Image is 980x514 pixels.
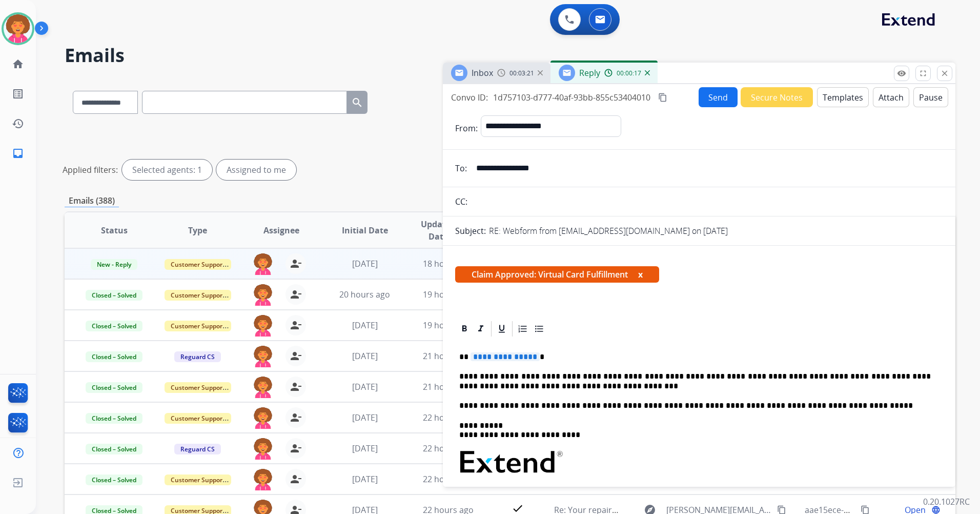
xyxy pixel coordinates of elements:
[415,218,461,243] span: Updated Date
[455,266,659,283] span: Claim Approved: Virtual Card Fulfillment
[423,412,474,423] span: 22 hours ago
[253,315,273,337] img: agent-avatar
[455,162,467,174] p: To:
[253,253,273,275] img: agent-avatar
[12,147,24,160] mat-icon: inbox
[352,320,378,331] span: [DATE]
[457,321,472,337] div: Bold
[4,14,32,43] img: avatar
[174,444,221,454] span: Reguard CS
[494,321,509,337] div: Underline
[918,69,928,78] mat-icon: fullscreen
[493,92,650,103] span: 1d757103-d777-40af-93bb-855c53404010
[423,381,474,392] span: 21 hours ago
[455,195,467,208] p: CC:
[515,321,530,337] div: Ordered List
[253,346,273,367] img: agent-avatar
[532,321,547,337] div: Bullet List
[923,496,970,508] p: 0.20.1027RC
[253,469,273,490] img: agent-avatar
[290,288,302,301] mat-icon: person_remove
[290,258,302,270] mat-icon: person_remove
[455,122,478,134] p: From:
[86,475,142,485] span: Closed – Solved
[817,87,869,107] button: Templates
[423,289,474,300] span: 19 hours ago
[352,443,378,454] span: [DATE]
[897,69,906,78] mat-icon: remove_red_eye
[423,473,474,485] span: 22 hours ago
[339,289,390,300] span: 20 hours ago
[86,444,142,454] span: Closed – Solved
[86,351,142,362] span: Closed – Solved
[455,225,486,237] p: Subject:
[352,350,378,362] span: [DATE]
[290,350,302,362] mat-icon: person_remove
[165,475,231,485] span: Customer Support
[290,319,302,331] mat-icon: person_remove
[253,377,273,398] img: agent-avatar
[253,284,273,306] img: agent-avatar
[290,442,302,454] mat-icon: person_remove
[617,69,641,77] span: 00:00:17
[12,88,24,100] mat-icon: list_alt
[579,67,600,78] span: Reply
[63,164,118,176] p: Applied filters:
[165,259,231,270] span: Customer Support
[658,93,667,102] mat-icon: content_copy
[174,351,221,362] span: Reguard CS
[65,194,119,207] p: Emails (388)
[65,45,955,66] h2: Emails
[352,258,378,269] span: [DATE]
[165,290,231,301] span: Customer Support
[216,160,296,180] div: Assigned to me
[423,320,474,331] span: 19 hours ago
[263,224,299,236] span: Assignee
[741,87,813,107] button: Secure Notes
[451,91,488,104] p: Convo ID:
[351,96,363,109] mat-icon: search
[165,321,231,331] span: Customer Support
[86,290,142,301] span: Closed – Solved
[423,443,474,454] span: 22 hours ago
[12,117,24,130] mat-icon: history
[940,69,949,78] mat-icon: close
[352,381,378,392] span: [DATE]
[86,321,142,331] span: Closed – Solved
[101,224,128,236] span: Status
[509,69,534,77] span: 00:03:21
[873,87,909,107] button: Attach
[12,58,24,70] mat-icon: home
[472,67,493,78] span: Inbox
[489,225,728,237] p: RE: Webform from [EMAIL_ADDRESS][DOMAIN_NAME] on [DATE]
[913,87,948,107] button: Pause
[86,413,142,424] span: Closed – Solved
[352,412,378,423] span: [DATE]
[423,258,474,269] span: 18 hours ago
[165,382,231,393] span: Customer Support
[699,87,738,107] button: Send
[638,268,643,281] button: x
[342,224,388,236] span: Initial Date
[86,382,142,393] span: Closed – Solved
[188,224,207,236] span: Type
[290,473,302,485] mat-icon: person_remove
[253,438,273,460] img: agent-avatar
[290,411,302,424] mat-icon: person_remove
[91,259,137,270] span: New - Reply
[290,381,302,393] mat-icon: person_remove
[352,473,378,485] span: [DATE]
[122,160,212,180] div: Selected agents: 1
[253,407,273,429] img: agent-avatar
[165,413,231,424] span: Customer Support
[473,321,488,337] div: Italic
[423,350,474,362] span: 21 hours ago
